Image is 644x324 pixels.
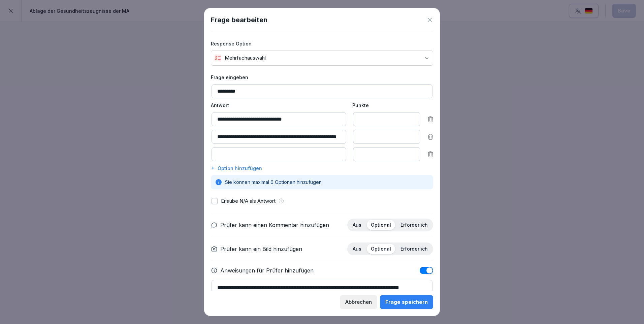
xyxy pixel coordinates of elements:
p: Prüfer kann einen Kommentar hinzufügen [220,221,329,229]
div: Frage speichern [385,298,428,306]
div: Abbrechen [345,298,372,306]
p: Aus [353,246,361,252]
p: Punkte [352,102,420,109]
p: Prüfer kann ein Bild hinzufügen [220,245,302,253]
p: Aus [353,222,361,228]
button: Frage speichern [380,295,433,309]
button: Abbrechen [340,295,377,309]
div: Sie können maximal 6 Optionen hinzufügen [211,175,433,189]
div: Option hinzufügen [211,165,433,172]
p: Antwort [211,102,346,109]
p: Optional [371,222,391,228]
p: Erlaube N/A als Antwort [221,197,276,205]
h1: Frage bearbeiten [211,15,267,25]
p: Erforderlich [400,222,428,228]
p: Optional [371,246,391,252]
p: Anweisungen für Prüfer hinzufügen [220,266,314,274]
p: Erforderlich [400,246,428,252]
label: Response Option [211,40,433,47]
label: Frage eingeben [211,74,433,81]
